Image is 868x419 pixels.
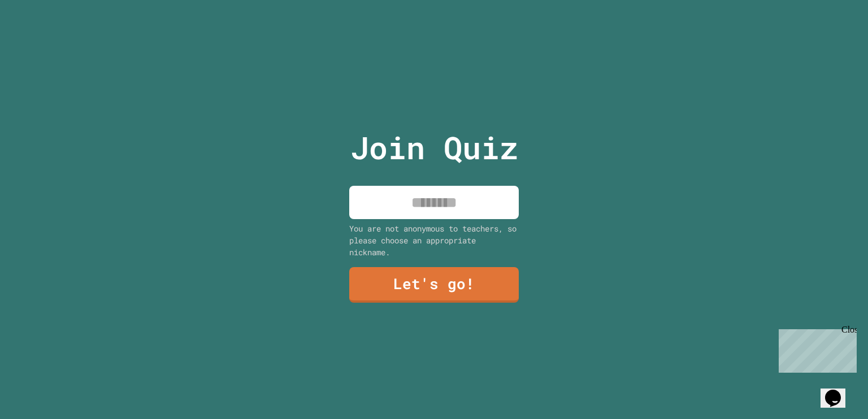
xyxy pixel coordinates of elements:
[350,124,518,171] p: Join Quiz
[349,222,519,258] div: You are not anonymous to teachers, so please choose an appropriate nickname.
[821,374,857,408] iframe: chat widget
[5,5,78,72] div: Chat with us now!Close
[774,325,857,373] iframe: chat widget
[349,267,519,303] a: Let's go!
